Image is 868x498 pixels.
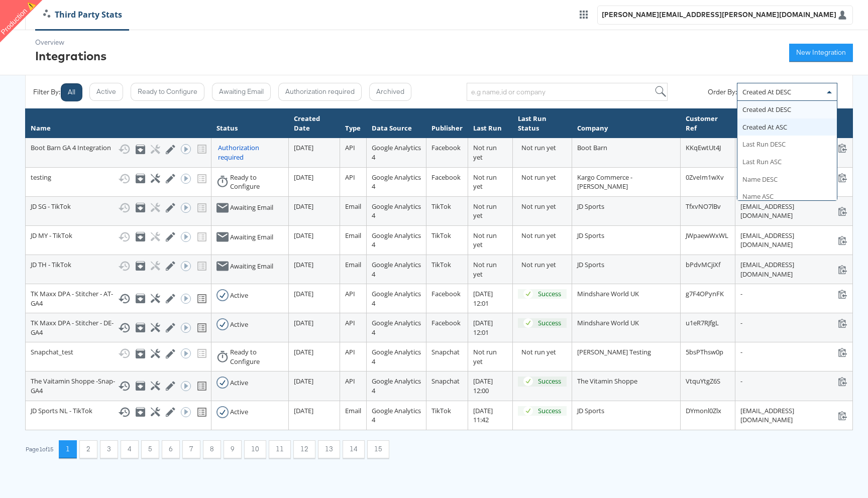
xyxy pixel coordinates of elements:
[33,87,60,97] div: Filter By:
[521,143,567,153] div: Not run yet
[230,173,283,191] div: Ready to Configure
[224,440,242,458] button: 9
[230,378,248,388] div: Active
[162,440,180,458] button: 6
[737,153,837,171] div: Last Run ASC
[372,143,421,162] span: Google Analytics 4
[196,380,208,392] svg: View missing tracking codes
[31,173,206,185] div: testing
[431,202,451,211] span: TikTok
[737,101,837,118] div: Created At DESC
[61,83,82,101] button: All
[196,406,208,418] svg: View missing tracking codes
[244,440,266,458] button: 10
[369,83,411,101] button: Archived
[473,318,493,337] span: [DATE] 12:01
[521,173,567,182] div: Not run yet
[431,173,461,182] span: Facebook
[293,440,315,458] button: 12
[740,347,847,357] div: -
[740,260,847,279] div: [EMAIL_ADDRESS][DOMAIN_NAME]
[686,143,721,152] span: KKqEwtUt4J
[294,406,313,415] span: [DATE]
[740,289,847,299] div: -
[538,289,561,299] div: Success
[742,87,791,96] span: Created At DESC
[473,289,493,308] span: [DATE] 12:01
[366,109,426,138] th: Data Source
[735,109,853,138] th: Data Processing
[230,320,248,329] div: Active
[367,440,389,458] button: 15
[230,407,248,417] div: Active
[100,440,118,458] button: 3
[686,406,721,415] span: DYmonl0Zlx
[218,143,283,162] div: Authorization required
[294,377,313,386] span: [DATE]
[59,440,77,458] button: 1
[278,83,362,101] button: Authorization required
[431,231,451,240] span: TikTok
[345,289,355,298] span: API
[577,173,632,191] span: Kargo Commerce - [PERSON_NAME]
[740,202,847,220] div: [EMAIL_ADDRESS][DOMAIN_NAME]
[372,377,421,395] span: Google Analytics 4
[521,231,567,240] div: Not run yet
[31,143,206,155] div: Boot Barn GA 4 Integration
[294,231,313,240] span: [DATE]
[345,260,361,269] span: Email
[740,231,847,250] div: [EMAIL_ADDRESS][DOMAIN_NAME]
[36,9,130,21] a: Third Party Stats
[737,118,837,136] div: Created At ASC
[789,44,853,62] button: New Integration
[468,109,512,138] th: Last Run
[345,406,361,415] span: Email
[577,377,637,386] span: The Vitamin Shoppe
[372,231,421,250] span: Google Analytics 4
[577,318,639,327] span: Mindshare World UK
[538,406,561,416] div: Success
[141,440,159,458] button: 5
[340,109,366,138] th: Type
[473,347,497,366] span: Not run yet
[538,318,561,328] div: Success
[686,347,723,356] span: 5bsPThsw0p
[230,232,273,242] div: Awaiting Email
[372,289,421,308] span: Google Analytics 4
[294,289,313,298] span: [DATE]
[577,231,604,240] span: JD Sports
[737,171,837,188] div: Name DESC
[31,318,206,337] div: TK Maxx DPA - Stitcher - DE-GA4
[372,347,421,366] span: Google Analytics 4
[345,318,355,327] span: API
[737,136,837,153] div: Last Run DESC
[131,83,204,101] button: Ready to Configure
[538,377,561,386] div: Success
[577,289,639,298] span: Mindshare World UK
[79,440,97,458] button: 2
[431,143,461,152] span: Facebook
[196,293,208,305] svg: View missing tracking codes
[577,406,604,415] span: JD Sports
[372,173,421,191] span: Google Analytics 4
[294,260,313,269] span: [DATE]
[473,260,497,279] span: Not run yet
[121,440,139,458] button: 4
[31,377,206,395] div: The Vaitamin Shoppe -Snap-GA4
[294,202,313,211] span: [DATE]
[211,109,288,138] th: Status
[294,318,313,327] span: [DATE]
[602,10,836,20] div: [PERSON_NAME][EMAIL_ADDRESS][PERSON_NAME][DOMAIN_NAME]
[35,47,106,64] div: Integrations
[577,260,604,269] span: JD Sports
[473,406,493,425] span: [DATE] 11:42
[230,203,273,212] div: Awaiting Email
[288,109,340,138] th: Created Date
[31,260,206,272] div: JD TH - TikTok
[372,260,421,279] span: Google Analytics 4
[467,83,668,101] input: e.g name,id or company
[512,109,572,138] th: Last Run Status
[686,202,721,211] span: TfxvNO7lBv
[473,231,497,250] span: Not run yet
[473,377,493,395] span: [DATE] 12:00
